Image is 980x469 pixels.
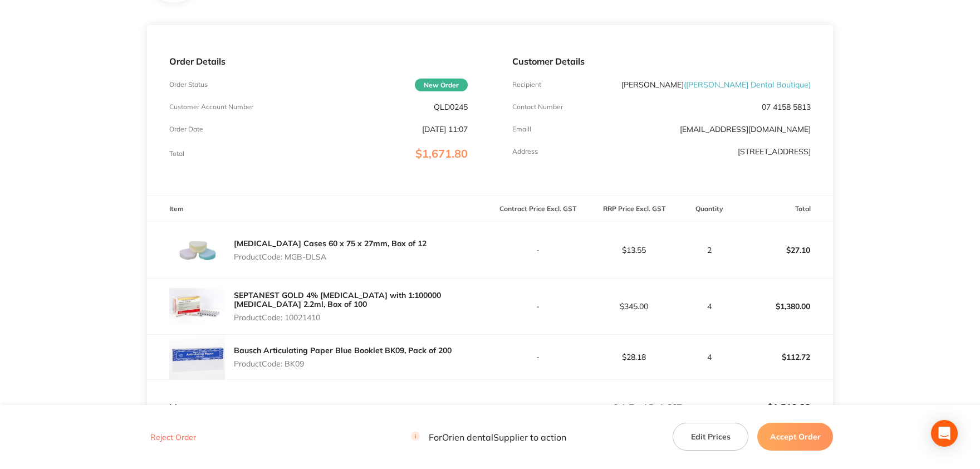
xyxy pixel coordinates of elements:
[738,344,832,370] p: $112.72
[586,353,681,361] p: $28.18
[169,81,208,89] p: Order Status
[234,345,452,355] a: Bausch Articulating Paper Blue Booklet BK09, Pack of 200
[683,353,737,361] p: 4
[586,196,682,222] th: RRP Price Excl. GST
[683,302,737,311] p: 4
[147,380,490,413] td: Message: -
[683,402,811,412] p: $1,519.82
[169,103,253,111] p: Customer Account Number
[757,423,833,451] button: Accept Order
[931,420,958,447] div: Open Intercom Messenger
[586,302,681,311] p: $345.00
[434,102,468,111] p: QLD0245
[169,56,468,66] p: Order Details
[234,252,427,261] p: Product Code: MGB-DLSA
[422,125,468,134] p: [DATE] 11:07
[169,222,225,278] img: dGE2eTI4OA
[234,313,490,322] p: Product Code: 10021410
[512,103,563,111] p: Contact Number
[683,246,737,255] p: 2
[169,125,203,133] p: Order Date
[415,146,468,160] span: $1,671.80
[491,246,585,255] p: -
[147,196,490,222] th: Item
[411,432,566,442] p: For Orien dental Supplier to action
[491,302,585,311] p: -
[512,125,531,133] p: Emaill
[762,102,811,111] p: 07 4158 5813
[147,432,199,442] button: Reject Order
[512,148,538,155] p: Address
[169,150,184,158] p: Total
[621,80,811,89] p: [PERSON_NAME]
[737,196,833,222] th: Total
[684,80,811,90] span: ( [PERSON_NAME] Dental Boutique )
[586,246,681,255] p: $13.55
[738,237,832,263] p: $27.10
[169,279,225,334] img: Zmg1a3NyNw
[415,79,468,91] span: New Order
[680,124,811,134] a: [EMAIL_ADDRESS][DOMAIN_NAME]
[738,293,832,320] p: $1,380.00
[512,81,541,89] p: Recipient
[491,353,585,361] p: -
[738,147,811,156] p: [STREET_ADDRESS]
[490,196,586,222] th: Contract Price Excl. GST
[491,403,682,412] p: Sub Total Excl. GST
[512,56,811,66] p: Customer Details
[169,335,225,379] img: dDZvc3V4cA
[682,196,737,222] th: Quantity
[234,238,427,248] a: [MEDICAL_DATA] Cases 60 x 75 x 27mm, Box of 12
[234,359,452,368] p: Product Code: BK09
[234,290,441,309] a: SEPTANEST GOLD 4% [MEDICAL_DATA] with 1:100000 [MEDICAL_DATA] 2.2ml, Box of 100
[673,423,748,451] button: Edit Prices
